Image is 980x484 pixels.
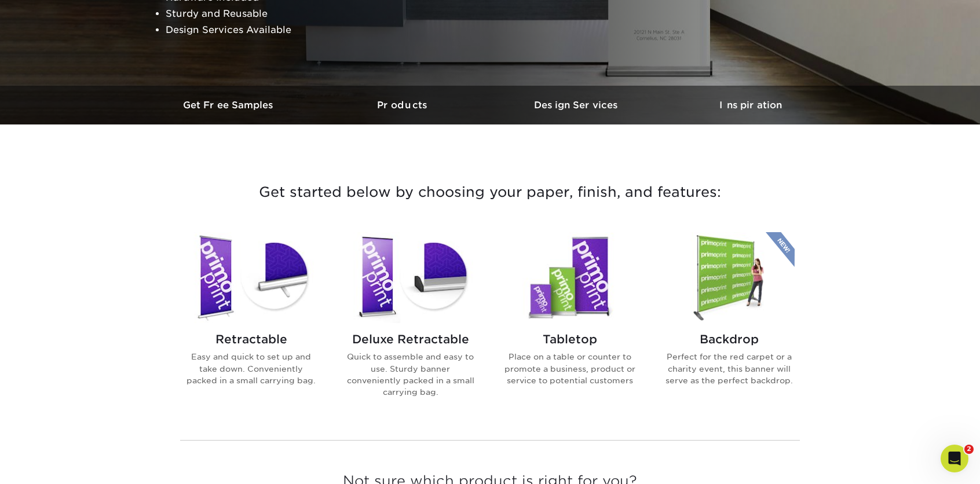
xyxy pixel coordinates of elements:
[185,351,317,386] p: Easy and quick to set up and take down. Conveniently packed in a small carrying bag.
[490,86,664,124] a: Design Services
[185,232,317,323] img: Retractable Banner Stands
[664,86,838,124] a: Inspiration
[663,232,795,416] a: Backdrop Banner Stands Backdrop Perfect for the red carpet or a charity event, this banner will s...
[166,22,446,38] li: Design Services Available
[664,100,838,111] h3: Inspiration
[185,332,317,346] h2: Retractable
[316,86,490,124] a: Products
[504,232,635,416] a: Tabletop Banner Stands Tabletop Place on a table or counter to promote a business, product or ser...
[166,6,446,22] li: Sturdy and Reusable
[345,351,476,398] p: Quick to assemble and easy to use. Sturdy banner conveniently packed in a small carrying bag.
[663,332,795,346] h2: Backdrop
[766,232,795,267] img: New Product
[663,232,795,323] img: Backdrop Banner Stands
[151,166,829,218] h3: Get started below by choosing your paper, finish, and features:
[316,100,490,111] h3: Products
[504,332,635,346] h2: Tabletop
[504,351,635,386] p: Place on a table or counter to promote a business, product or service to potential customers
[504,232,635,323] img: Tabletop Banner Stands
[185,232,317,416] a: Retractable Banner Stands Retractable Easy and quick to set up and take down. Conveniently packed...
[142,100,316,111] h3: Get Free Samples
[490,100,664,111] h3: Design Services
[941,445,968,472] iframe: Intercom live chat
[663,351,795,386] p: Perfect for the red carpet or a charity event, this banner will serve as the perfect backdrop.
[345,332,476,346] h2: Deluxe Retractable
[345,232,476,323] img: Deluxe Retractable Banner Stands
[964,445,974,454] span: 2
[345,232,476,416] a: Deluxe Retractable Banner Stands Deluxe Retractable Quick to assemble and easy to use. Sturdy ban...
[142,86,316,124] a: Get Free Samples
